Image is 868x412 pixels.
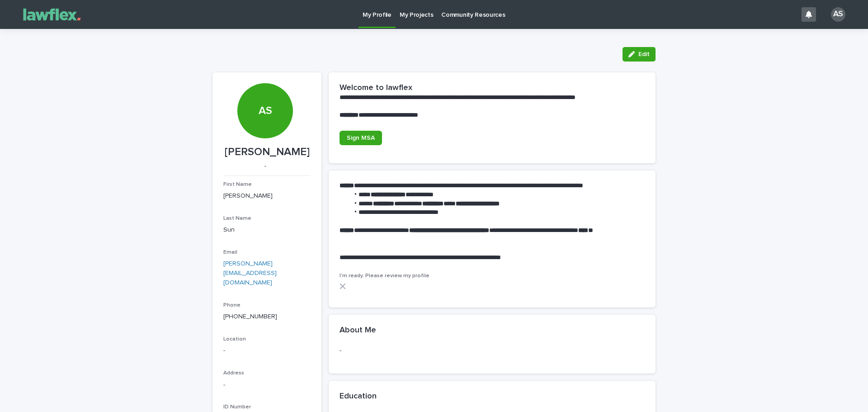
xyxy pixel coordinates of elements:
span: Edit [638,51,650,57]
p: - [223,162,307,170]
h2: Welcome to lawflex [340,83,412,93]
div: AS [831,7,845,22]
span: Address [223,370,244,376]
h2: About Me [340,326,376,336]
p: - [340,346,645,355]
p: Sun [223,225,311,235]
span: Phone [223,303,241,308]
span: Last Name [223,216,251,221]
a: Sign MSA [340,131,382,145]
div: AS [237,49,292,118]
span: Email [223,250,237,255]
p: [PERSON_NAME] [223,146,311,159]
h2: Education [340,392,377,402]
p: [PERSON_NAME] [223,191,311,201]
a: [PERSON_NAME][EMAIL_ADDRESS][DOMAIN_NAME] [223,260,277,286]
span: Location [223,336,246,342]
span: Sign MSA [347,135,375,141]
p: [PHONE_NUMBER] [223,312,311,322]
img: Gnvw4qrBSHOAfo8VMhG6 [18,5,86,24]
span: First Name [223,182,252,187]
button: Edit [623,47,656,62]
p: - [223,380,311,390]
span: ID Number [223,404,251,410]
span: I'm ready. Please review my profile [340,273,429,279]
p: - [223,346,311,355]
